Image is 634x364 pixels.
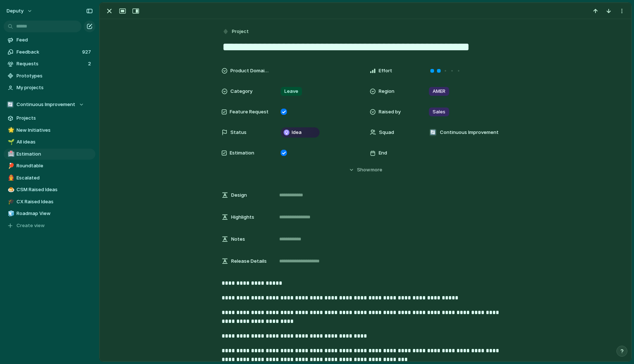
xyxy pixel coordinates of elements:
button: 🏥 [7,150,14,158]
span: Sales [433,108,445,116]
span: CSM Raised Ideas [17,186,93,193]
div: 🔄 [429,129,437,136]
div: 🌱 [8,138,13,146]
span: Idea [292,129,302,136]
span: Feature Request [230,108,269,116]
span: 2 [88,60,92,68]
span: Requests [17,60,86,68]
span: Escalated [17,174,93,182]
span: Highlights [231,214,254,221]
div: 🔄 [7,101,14,108]
div: 🍮 [8,186,13,194]
span: Show [357,166,370,174]
span: Continuous Improvement [440,129,499,136]
button: Create view [4,220,95,231]
span: Roadmap View [17,210,93,217]
span: Create view [17,222,45,229]
span: New Initiatives [17,127,93,134]
span: Project [232,28,249,35]
span: Category [230,88,252,95]
button: 🧊 [7,210,14,217]
a: Prototypes [4,70,95,81]
span: Estimation [230,149,254,157]
span: more [371,166,382,174]
a: 🌟New Initiatives [4,125,95,136]
button: 👨‍🚒 [7,174,14,182]
a: 🏥Estimation [4,149,95,160]
span: My projects [17,84,93,91]
span: Feed [17,36,93,44]
span: Design [231,192,247,199]
button: 🔄Continuous Improvement [4,99,95,110]
div: 🏥 [8,150,13,158]
button: Showmore [222,163,509,176]
button: Project [221,26,251,37]
span: Leave [284,88,298,95]
a: Feed [4,34,95,45]
span: Raised by [379,108,401,116]
span: Projects [17,114,93,122]
span: Squad [379,129,394,136]
span: Status [230,129,247,136]
button: 🏓 [7,162,14,170]
a: 🧊Roadmap View [4,208,95,219]
span: Effort [379,67,392,74]
a: My projects [4,82,95,93]
a: 🌱All ideas [4,136,95,148]
div: 🎓 [8,197,13,206]
button: 🌟 [7,127,14,134]
span: 927 [82,48,92,56]
span: Product Domain Area [230,67,269,74]
span: Feedback [17,48,80,56]
a: Requests2 [4,58,95,69]
a: Projects [4,113,95,124]
span: End [379,149,387,157]
span: deputy [7,7,23,15]
button: 🌱 [7,138,14,146]
div: 🧊 [8,210,13,218]
span: CX Raised Ideas [17,198,93,205]
a: 🎓CX Raised Ideas [4,196,95,207]
span: Notes [231,236,245,243]
div: 👨‍🚒 [8,174,13,182]
button: 🍮 [7,186,14,193]
a: 🍮CSM Raised Ideas [4,184,95,195]
span: Continuous Improvement [17,101,75,108]
span: AMER [433,88,445,95]
div: 🌟 [8,126,13,134]
span: All ideas [17,138,93,146]
a: 🏓Roundtable [4,160,95,171]
span: Prototypes [17,72,93,80]
span: Estimation [17,150,93,158]
a: Feedback927 [4,47,95,58]
span: Region [379,88,394,95]
button: deputy [3,5,36,17]
button: 🎓 [7,198,14,205]
a: 👨‍🚒Escalated [4,172,95,183]
span: Release Details [231,258,267,265]
span: Roundtable [17,162,93,170]
div: 🏓 [8,162,13,170]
